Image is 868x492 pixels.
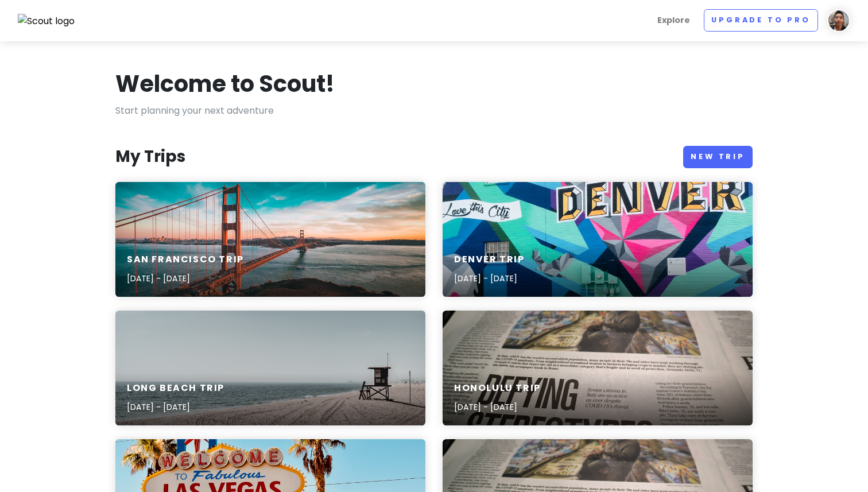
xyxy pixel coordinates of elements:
a: brown sand near body of water during daytimeLong Beach Trip[DATE] - [DATE] [115,311,425,425]
p: Start planning your next adventure [115,103,753,118]
p: [DATE] - [DATE] [127,401,224,413]
img: Scout logo [18,14,75,29]
a: the new york times newspaperHonolulu Trip[DATE] - [DATE] [443,311,753,425]
p: [DATE] - [DATE] [454,401,541,413]
a: Denver street artowrkDenver Trip[DATE] - [DATE] [443,182,753,297]
a: New Trip [683,146,753,168]
h6: Long Beach Trip [127,382,224,394]
a: Upgrade to Pro [704,9,818,32]
h3: My Trips [115,146,185,167]
h6: Honolulu Trip [454,382,541,394]
h1: Welcome to Scout! [115,69,335,99]
p: [DATE] - [DATE] [454,272,525,285]
img: User profile [827,9,850,32]
a: photo of Golden Gate BridgeSan Francisco Trip[DATE] - [DATE] [115,182,425,297]
h6: San Francisco Trip [127,254,244,266]
a: Explore [653,9,695,32]
p: [DATE] - [DATE] [127,272,244,285]
h6: Denver Trip [454,254,525,266]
